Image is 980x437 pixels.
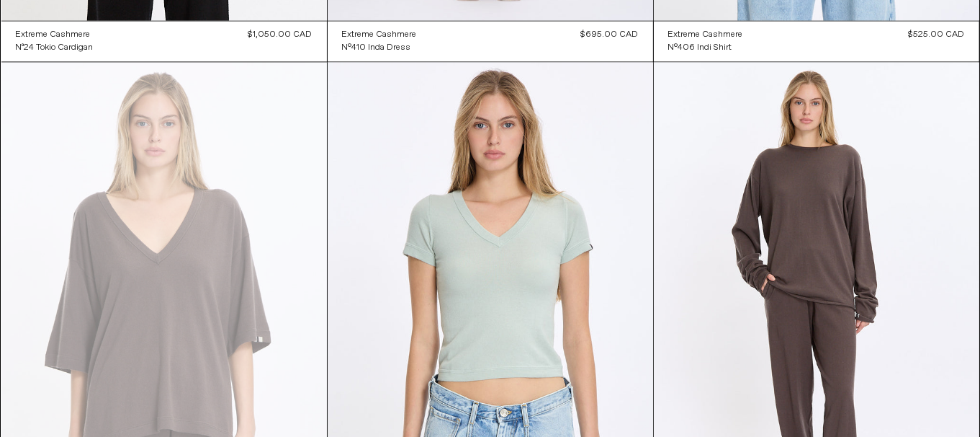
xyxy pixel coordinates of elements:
a: N°410 Inda Dress [342,41,417,54]
div: $695.00 CAD [581,28,639,41]
a: Extreme Cashmere [668,28,743,41]
div: N°410 Inda Dress [342,42,411,54]
div: N°406 Indi Shirt [668,42,732,54]
a: Extreme Cashmere [16,28,94,41]
div: Extreme Cashmere [16,29,91,41]
div: $1,050.00 CAD [248,28,313,41]
a: Extreme Cashmere [342,28,417,41]
div: $525.00 CAD [909,28,965,41]
div: Extreme Cashmere [342,29,417,41]
div: Extreme Cashmere [668,29,743,41]
a: N°406 Indi Shirt [668,41,743,54]
div: Nº24 Tokio Cardigan [16,42,94,54]
a: Nº24 Tokio Cardigan [16,41,94,54]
